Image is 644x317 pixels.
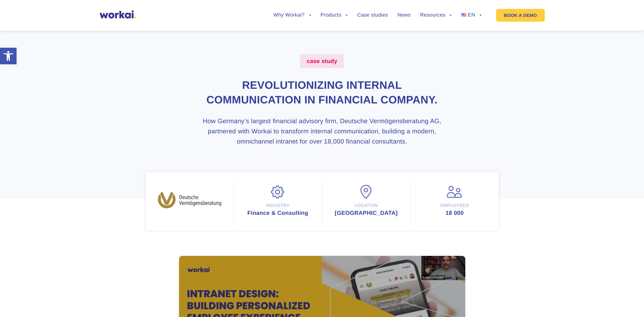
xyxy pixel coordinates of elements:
[407,282,461,297] button: Decline all cookies
[173,197,471,307] div: Cookie banner
[321,13,348,18] a: Products
[419,250,447,258] a: Privacy Policy
[420,13,452,18] a: Resources
[300,54,343,68] label: case study
[398,13,411,18] a: News
[300,282,349,297] button: Manage your cookie settings
[351,282,405,297] button: Accept all cookies
[358,185,374,199] img: Location
[273,13,311,18] a: Why Workai?
[468,12,475,18] span: EN
[357,13,388,18] a: Case studies
[270,185,286,199] img: Industry
[496,9,544,22] a: BOOK A DEMO
[447,185,463,199] img: Employees
[198,78,446,108] h1: Revolutionizing internal communication in financial company.
[183,219,461,258] p: Elastic Cloud Solutions sp. z o. o. as a personal data administrator processes your personal data...
[457,207,461,215] button: Dismiss cookie banner
[461,13,481,18] a: EN
[183,262,461,278] p: If you decline, your information will not be tracked when you visit this website. A single cookie...
[198,116,446,147] h3: How Germany’s largest financial advisory firm, Deutsche Vermögensberatung AG, partnered with Work...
